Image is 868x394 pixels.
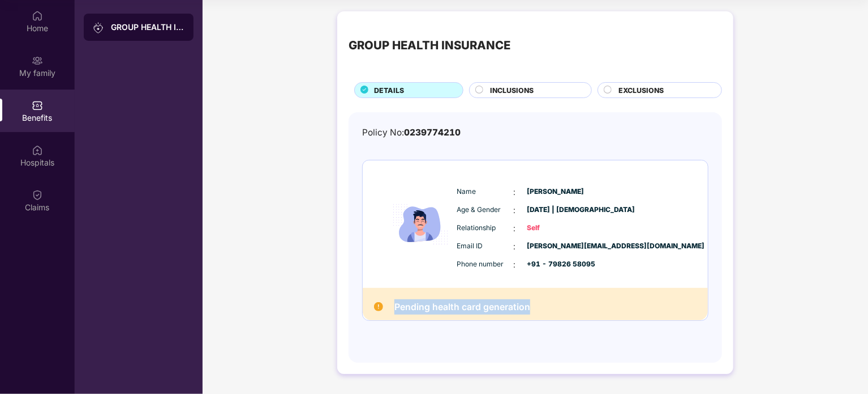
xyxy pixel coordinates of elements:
h2: Pending health card generation [394,299,530,315]
span: Phone number [457,259,514,270]
img: svg+xml;base64,PHN2ZyBpZD0iSG9zcGl0YWxzIiB4bWxucz0iaHR0cDovL3d3dy53My5vcmcvMjAwMC9zdmciIHdpZHRoPS... [32,145,43,156]
div: Policy No: [362,126,461,139]
span: [PERSON_NAME][EMAIL_ADDRESS][DOMAIN_NAME] [527,241,584,252]
span: Relationship [457,223,514,234]
span: : [514,186,516,198]
span: Self [527,223,584,234]
img: svg+xml;base64,PHN2ZyB3aWR0aD0iMjAiIGhlaWdodD0iMjAiIHZpZXdCb3g9IjAgMCAyMCAyMCIgZmlsbD0ibm9uZSIgeG... [93,22,104,33]
span: : [514,204,516,217]
span: : [514,259,516,271]
img: icon [386,174,454,274]
span: [PERSON_NAME] [527,187,584,197]
span: [DATE] | [DEMOGRAPHIC_DATA] [527,205,584,215]
span: +91 - 79826 58095 [527,259,584,270]
div: GROUP HEALTH INSURANCE [111,22,184,33]
span: Email ID [457,241,514,252]
div: GROUP HEALTH INSURANCE [349,36,510,54]
img: svg+xml;base64,PHN2ZyBpZD0iSG9tZSIgeG1sbnM9Imh0dHA6Ly93d3cudzMub3JnLzIwMDAvc3ZnIiB3aWR0aD0iMjAiIG... [32,10,43,22]
img: svg+xml;base64,PHN2ZyBpZD0iQmVuZWZpdHMiIHhtbG5zPSJodHRwOi8vd3d3LnczLm9yZy8yMDAwL3N2ZyIgd2lkdGg9Ij... [32,100,43,111]
span: Name [457,187,514,197]
span: : [514,240,516,253]
img: Pending [374,302,383,311]
img: svg+xml;base64,PHN2ZyBpZD0iQ2xhaW0iIHhtbG5zPSJodHRwOi8vd3d3LnczLm9yZy8yMDAwL3N2ZyIgd2lkdGg9IjIwIi... [32,189,43,201]
img: svg+xml;base64,PHN2ZyB3aWR0aD0iMjAiIGhlaWdodD0iMjAiIHZpZXdCb3g9IjAgMCAyMCAyMCIgZmlsbD0ibm9uZSIgeG... [32,55,43,66]
span: 0239774210 [404,127,461,138]
span: INCLUSIONS [490,85,534,96]
span: : [514,222,516,235]
span: DETAILS [374,85,404,96]
span: Age & Gender [457,205,514,215]
span: EXCLUSIONS [618,85,664,96]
